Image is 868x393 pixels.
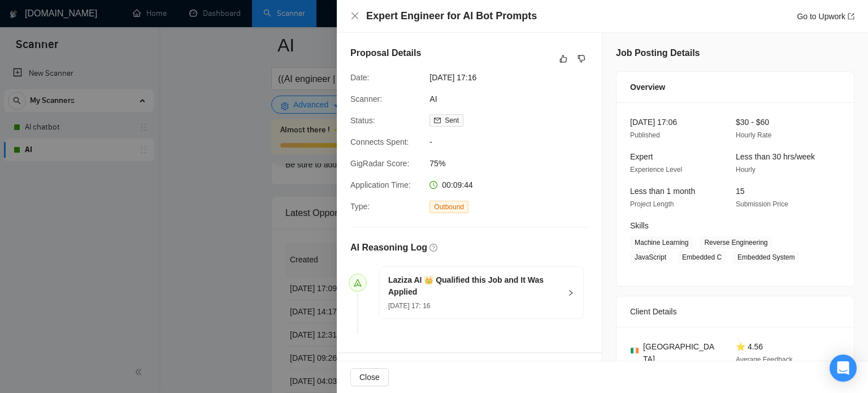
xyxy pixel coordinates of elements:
[630,118,677,127] span: [DATE] 17:06
[736,187,745,196] span: 15
[429,244,437,252] span: question-circle
[630,236,693,249] span: Machine Learning
[678,251,726,264] span: Embedded C
[434,117,441,124] span: mail
[700,236,772,249] span: Reverse Engineering
[578,54,585,63] span: dislike
[567,290,574,296] span: right
[736,152,815,161] span: Less than 30 hrs/week
[354,279,362,287] span: send
[388,274,561,298] h5: Laziza AI 👑 Qualified this Job and It Was Applied
[630,251,671,264] span: JavaScript
[350,46,421,60] h5: Proposal Details
[429,157,599,170] span: 75%
[575,52,588,66] button: dislike
[445,116,459,124] span: Sent
[350,368,389,386] button: Close
[736,356,793,364] span: Average Feedback
[429,136,599,148] span: -
[630,200,674,208] span: Project Length
[350,180,411,189] span: Application Time:
[736,166,756,174] span: Hourly
[350,241,427,254] h5: AI Reasoning Log
[616,46,700,60] h5: Job Posting Details
[350,94,382,103] span: Scanner:
[736,200,788,208] span: Submission Price
[350,137,409,146] span: Connects Spent:
[630,166,682,174] span: Experience Level
[736,118,769,127] span: $30 - $60
[559,54,567,63] span: like
[350,159,409,168] span: GigRadar Score:
[797,12,854,21] a: Go to Upworkexport
[733,251,799,264] span: Embedded System
[429,201,468,213] span: Outbound
[631,347,639,355] img: 🇮🇪
[350,116,375,125] span: Status:
[630,221,649,230] span: Skills
[830,355,857,382] div: Open Intercom Messenger
[736,131,771,139] span: Hourly Rate
[350,11,359,21] button: Close
[630,187,695,196] span: Less than 1 month
[630,296,840,327] div: Client Details
[429,71,599,84] span: [DATE] 17:16
[388,302,430,310] span: [DATE] 17: 16
[630,131,660,139] span: Published
[643,340,718,365] span: [GEOGRAPHIC_DATA]
[736,342,763,351] span: ⭐ 4.56
[350,73,369,82] span: Date:
[429,93,599,105] span: AI
[429,181,437,189] span: clock-circle
[848,13,854,20] span: export
[350,202,370,211] span: Type:
[557,52,570,66] button: like
[359,371,380,383] span: Close
[630,152,653,161] span: Expert
[442,180,473,189] span: 00:09:44
[366,9,537,23] h4: Expert Engineer for AI Bot Prompts
[630,81,665,93] span: Overview
[350,11,359,20] span: close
